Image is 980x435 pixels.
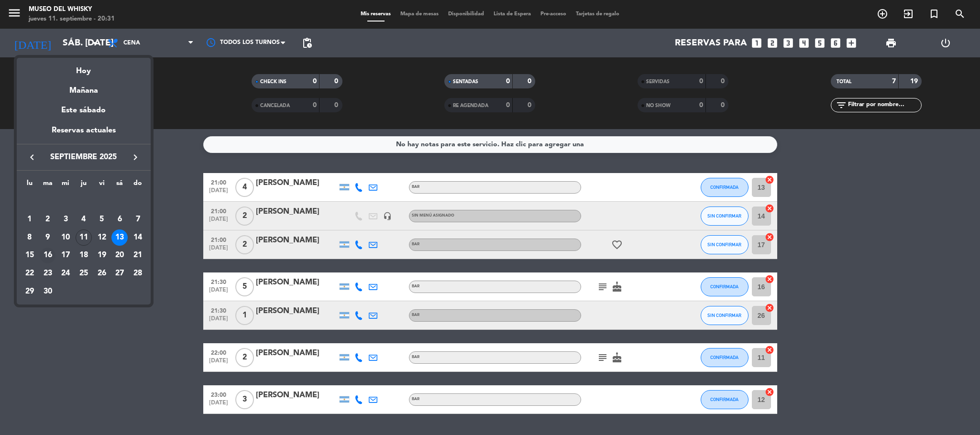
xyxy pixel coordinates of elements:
div: 27 [111,265,128,282]
i: keyboard_arrow_right [130,152,141,163]
th: martes [39,178,57,193]
td: 2 de septiembre de 2025 [39,210,57,228]
td: 19 de septiembre de 2025 [93,247,111,265]
td: 12 de septiembre de 2025 [93,228,111,247]
button: keyboard_arrow_right [127,151,144,163]
td: 23 de septiembre de 2025 [39,264,57,283]
td: 11 de septiembre de 2025 [75,228,93,247]
div: 3 [57,211,74,228]
td: 22 de septiembre de 2025 [21,264,39,283]
div: 17 [57,248,74,264]
td: 16 de septiembre de 2025 [39,247,57,265]
td: 8 de septiembre de 2025 [21,228,39,247]
td: 6 de septiembre de 2025 [111,210,129,228]
td: 17 de septiembre de 2025 [56,247,75,265]
i: keyboard_arrow_left [26,152,38,163]
th: jueves [75,178,93,193]
div: 5 [94,211,110,228]
div: 2 [40,211,56,228]
td: 27 de septiembre de 2025 [111,264,129,283]
div: 12 [94,229,110,246]
div: 28 [130,265,146,282]
td: 7 de septiembre de 2025 [129,210,147,228]
div: 8 [22,229,38,246]
td: 5 de septiembre de 2025 [93,210,111,228]
div: 24 [57,265,74,282]
div: 4 [76,211,92,228]
td: 26 de septiembre de 2025 [93,264,111,283]
button: keyboard_arrow_left [23,151,41,163]
div: 7 [130,211,146,228]
div: 10 [57,229,74,246]
div: Mañana [17,77,151,97]
th: miércoles [56,178,75,193]
td: SEP. [21,193,147,211]
td: 30 de septiembre de 2025 [39,283,57,301]
td: 15 de septiembre de 2025 [21,247,39,265]
span: septiembre 2025 [41,151,127,163]
div: 21 [130,248,146,264]
th: lunes [21,178,39,193]
div: 23 [40,265,56,282]
div: Este sábado [17,97,151,124]
td: 18 de septiembre de 2025 [75,247,93,265]
td: 24 de septiembre de 2025 [56,264,75,283]
div: 13 [111,229,128,246]
div: Reservas actuales [17,124,151,144]
div: 20 [111,248,128,264]
div: 9 [40,229,56,246]
td: 14 de septiembre de 2025 [129,228,147,247]
div: 25 [76,265,92,282]
td: 13 de septiembre de 2025 [111,228,129,247]
td: 4 de septiembre de 2025 [75,210,93,228]
div: 18 [76,248,92,264]
div: 30 [40,283,56,300]
div: 19 [94,248,110,264]
td: 28 de septiembre de 2025 [129,264,147,283]
div: Hoy [17,58,151,77]
th: viernes [93,178,111,193]
th: sábado [111,178,129,193]
td: 20 de septiembre de 2025 [111,247,129,265]
td: 29 de septiembre de 2025 [21,283,39,301]
th: domingo [129,178,147,193]
div: 22 [22,265,38,282]
td: 21 de septiembre de 2025 [129,247,147,265]
div: 11 [76,229,92,246]
td: 10 de septiembre de 2025 [56,228,75,247]
td: 9 de septiembre de 2025 [39,228,57,247]
td: 25 de septiembre de 2025 [75,264,93,283]
td: 1 de septiembre de 2025 [21,210,39,228]
div: 26 [94,265,110,282]
div: 14 [130,229,146,246]
div: 6 [111,211,128,228]
td: 3 de septiembre de 2025 [56,210,75,228]
div: 16 [40,248,56,264]
div: 29 [22,283,38,300]
div: 1 [22,211,38,228]
div: 15 [22,248,38,264]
